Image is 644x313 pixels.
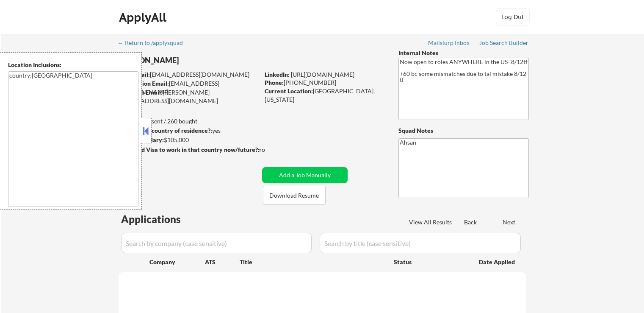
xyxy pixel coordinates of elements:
[205,258,240,266] div: ATS
[265,87,313,95] strong: Current Location:
[479,39,529,48] a: Job Search Builder
[119,146,260,153] strong: Will need Visa to work in that country now/future?:
[503,218,516,226] div: Next
[428,40,470,46] div: Mailslurp Inbox
[265,87,384,103] div: [GEOGRAPHIC_DATA], [US_STATE]
[409,218,454,226] div: View All Results
[240,258,386,266] div: Title
[479,258,516,266] div: Date Applied
[291,71,354,78] a: [URL][DOMAIN_NAME]
[121,214,205,224] div: Applications
[263,186,326,205] button: Download Resume
[428,39,470,48] a: Mailslurp Inbox
[118,40,191,46] div: ← Return to /applysquad
[265,79,284,86] strong: Phone:
[265,78,384,87] div: [PHONE_NUMBER]
[119,55,293,66] div: [PERSON_NAME]
[496,8,530,25] button: Log Out
[262,167,348,183] button: Add a Job Manually
[320,233,521,253] input: Search by title (case sensitive)
[119,79,259,96] div: [EMAIL_ADDRESS][DOMAIN_NAME]
[119,70,259,79] div: [EMAIL_ADDRESS][DOMAIN_NAME]
[118,126,257,135] div: yes
[464,218,478,226] div: Back
[398,126,529,135] div: Squad Notes
[149,258,205,266] div: Company
[119,10,169,25] div: ApplyAll
[118,117,259,126] div: 112 sent / 260 bought
[258,145,282,154] div: no
[398,49,529,57] div: Internal Notes
[118,39,191,48] a: ← Return to /applysquad
[479,40,529,46] div: Job Search Builder
[265,71,290,78] strong: LinkedIn:
[118,136,259,144] div: $105,000
[8,61,138,69] div: Location Inclusions:
[121,233,312,253] input: Search by company (case sensitive)
[118,127,212,134] strong: Can work in country of residence?:
[119,88,259,105] div: [PERSON_NAME][EMAIL_ADDRESS][DOMAIN_NAME]
[394,254,467,269] div: Status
